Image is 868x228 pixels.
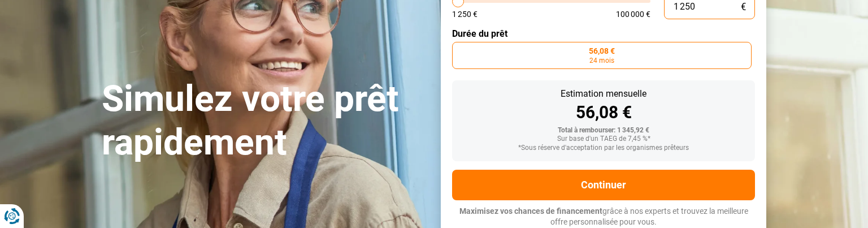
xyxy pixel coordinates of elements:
[616,10,650,18] span: 100 000 €
[461,144,746,152] div: *Sous réserve d'acceptation par les organismes prêteurs
[589,47,615,55] span: 56,08 €
[452,206,755,228] p: grâce à nos experts et trouvez la meilleure offre personnalisée pour vous.
[461,135,746,143] div: Sur base d'un TAEG de 7,45 %*
[102,78,427,165] h1: Simulez votre prêt rapidement
[741,2,746,12] span: €
[461,127,746,135] div: Total à rembourser: 1 345,92 €
[459,207,602,216] span: Maximisez vos chances de financement
[452,10,478,18] span: 1 250 €
[461,104,746,121] div: 56,08 €
[452,170,755,200] button: Continuer
[461,89,746,98] div: Estimation mensuelle
[589,57,614,64] span: 24 mois
[452,28,755,39] label: Durée du prêt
